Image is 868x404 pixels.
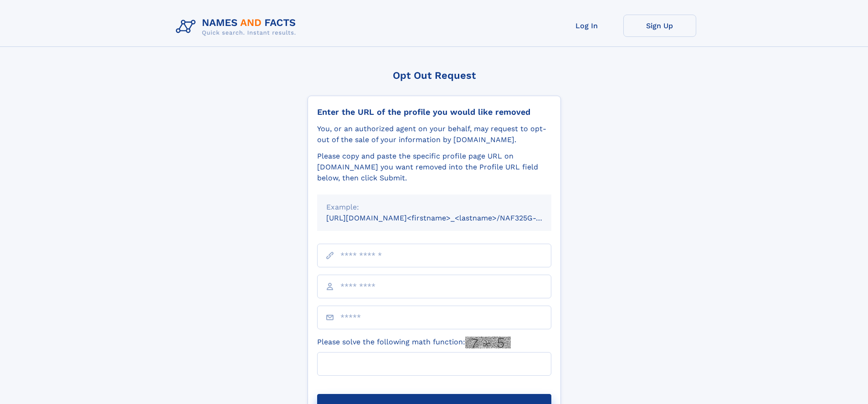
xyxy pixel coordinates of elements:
[172,15,303,39] img: Logo Names and Facts
[550,15,623,37] a: Log In
[308,70,561,81] div: Opt Out Request
[317,151,551,184] div: Please copy and paste the specific profile page URL on [DOMAIN_NAME] you want removed into the Pr...
[317,337,511,348] label: Please solve the following math function:
[317,123,551,145] div: You, or an authorized agent on your behalf, may request to opt-out of the sale of your informatio...
[326,214,569,222] small: [URL][DOMAIN_NAME]<firstname>_<lastname>/NAF325G-xxxxxxxx
[326,202,542,213] div: Example:
[623,15,696,37] a: Sign Up
[317,107,551,117] div: Enter the URL of the profile you would like removed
